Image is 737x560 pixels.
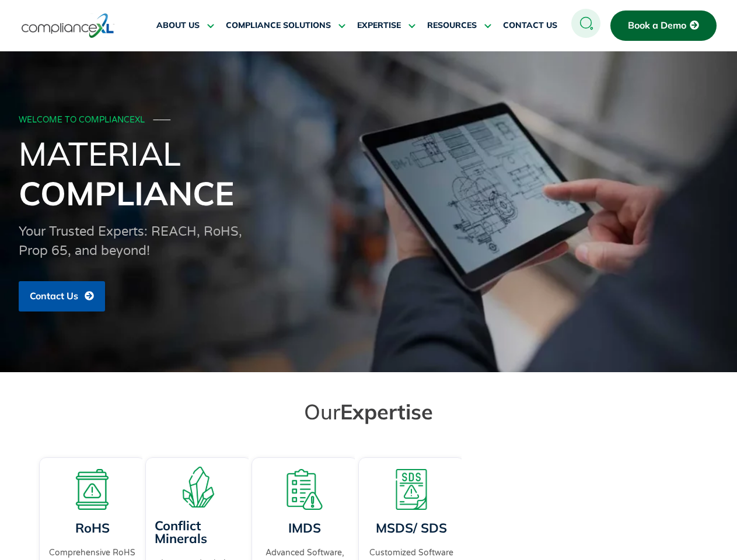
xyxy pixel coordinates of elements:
[610,10,717,41] a: Book a Demo
[156,20,200,31] span: ABOUT US
[19,134,719,213] h1: Material
[427,20,477,31] span: RESOURCES
[72,469,113,510] img: A board with a warning sign
[19,224,242,258] span: Your Trusted Experts: REACH, RoHS, Prop 65, and beyond!
[153,115,171,125] span: ───
[284,469,325,510] img: A list board with a warning
[357,12,415,40] a: EXPERTISE
[226,12,345,40] a: COMPLIANCE SOLUTIONS
[427,12,491,40] a: RESOURCES
[628,20,686,31] span: Book a Demo
[22,12,114,39] img: logo-one.svg
[226,20,331,31] span: COMPLIANCE SOLUTIONS
[19,116,715,125] div: WELCOME TO COMPLIANCEXL
[357,20,401,31] span: EXPERTISE
[503,12,557,40] a: CONTACT US
[178,467,219,508] img: A representation of minerals
[19,281,105,311] a: Contact Us
[75,520,109,536] a: RoHS
[156,12,214,40] a: ABOUT US
[340,398,433,425] span: Expertise
[503,20,557,31] span: CONTACT US
[391,469,432,510] img: A warning board with SDS displaying
[155,517,207,547] a: Conflict Minerals
[376,520,447,536] a: MSDS/ SDS
[19,173,234,213] span: Compliance
[30,291,78,302] span: Contact Us
[288,520,321,536] a: IMDS
[42,398,696,425] h2: Our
